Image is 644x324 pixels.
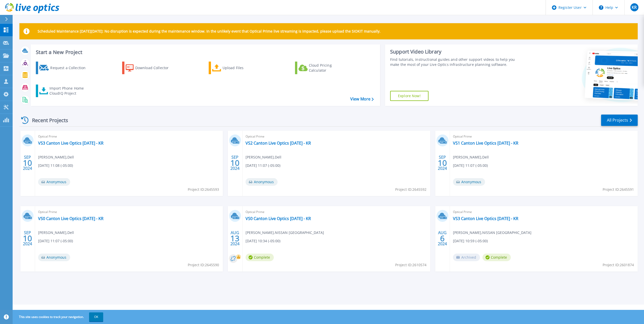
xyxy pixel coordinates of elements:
[38,209,220,215] span: Optical Prime
[603,187,634,192] span: Project ID: 2645591
[246,141,311,146] a: VS2 Canton Live Optics [DATE] - KR
[246,254,274,261] span: Complete
[246,154,281,160] span: [PERSON_NAME] , Dell
[295,62,351,74] a: Cloud Pricing Calculator
[50,63,91,73] div: Request a Collection
[38,238,73,244] span: [DATE] 11:07 (-05:00)
[390,91,428,101] a: Explore Now!
[390,48,521,55] div: Support Video Library
[223,63,263,73] div: Upload Files
[38,230,74,235] span: [PERSON_NAME] , Dell
[246,216,311,221] a: VS0 Canton Live Optics [DATE] - KR
[350,97,374,101] a: View More
[36,49,373,55] h3: Start a New Project
[188,187,219,192] span: Project ID: 2645593
[38,134,220,139] span: Optical Prime
[14,312,103,321] span: This site uses cookies to track your navigation.
[632,5,637,9] span: KR
[601,115,638,126] a: All Projects
[395,262,426,268] span: Project ID: 2610574
[246,238,280,244] span: [DATE] 10:34 (-05:00)
[390,57,521,67] div: Find tutorials, instructional guides and other support videos to help you make the most of your L...
[453,238,488,244] span: [DATE] 10:59 (-05:00)
[603,262,634,268] span: Project ID: 2601874
[19,114,75,126] div: Recent Projects
[36,62,92,74] a: Request a Collection
[230,236,239,240] span: 13
[23,161,32,165] span: 10
[246,230,324,235] span: [PERSON_NAME] , NISSAN [GEOGRAPHIC_DATA]
[482,254,511,261] span: Complete
[230,154,240,172] div: SEP 2024
[122,62,178,74] a: Download Collector
[23,236,32,240] span: 10
[38,154,74,160] span: [PERSON_NAME] , Dell
[246,209,427,215] span: Optical Prime
[38,141,103,146] a: VS3 Canton Live Optics [DATE] - KR
[309,63,349,73] div: Cloud Pricing Calculator
[38,178,70,186] span: Anonymous
[453,209,635,215] span: Optical Prime
[246,134,427,139] span: Optical Prime
[453,154,489,160] span: [PERSON_NAME] , Dell
[453,254,480,261] span: Archived
[38,254,70,261] span: Anonymous
[453,141,518,146] a: VS1 Canton Live Optics [DATE] - KR
[23,229,32,248] div: SEP 2024
[38,163,73,168] span: [DATE] 11:08 (-05:00)
[453,230,531,235] span: [PERSON_NAME] , NISSAN [GEOGRAPHIC_DATA]
[440,236,445,240] span: 6
[453,134,635,139] span: Optical Prime
[38,29,381,33] p: Scheduled Maintenance [DATE][DATE]: No disruption is expected during the maintenance window. In t...
[38,216,103,221] a: VS0 Canton Live Optics [DATE] - KR
[438,229,447,248] div: AUG 2024
[438,161,447,165] span: 10
[246,163,280,168] span: [DATE] 11:07 (-05:00)
[453,163,488,168] span: [DATE] 11:07 (-05:00)
[453,178,485,186] span: Anonymous
[89,312,103,321] button: OK
[438,154,447,172] div: SEP 2024
[49,86,89,96] div: Import Phone Home CloudIQ Project
[230,161,239,165] span: 10
[230,229,240,248] div: AUG 2024
[209,62,265,74] a: Upload Files
[453,216,518,221] a: VS3 Canton Live Optics [DATE] - KR
[23,154,32,172] div: SEP 2024
[188,262,219,268] span: Project ID: 2645590
[135,63,176,73] div: Download Collector
[395,187,426,192] span: Project ID: 2645592
[246,178,278,186] span: Anonymous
